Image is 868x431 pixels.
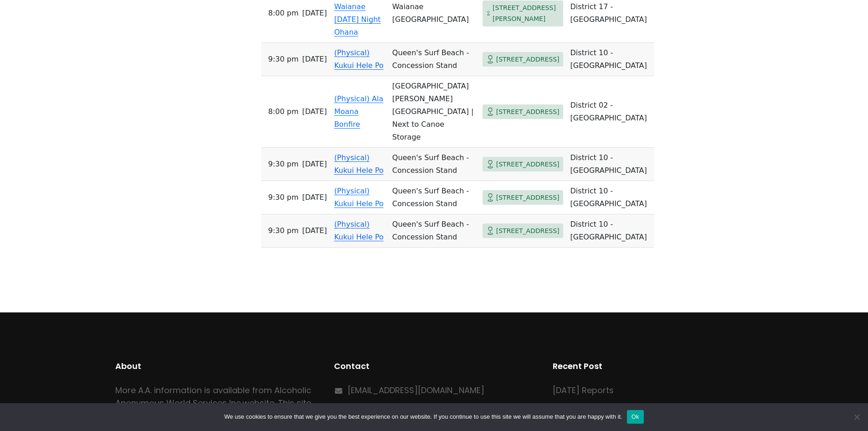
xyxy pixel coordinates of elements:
span: 9:30 PM [268,158,299,171]
span: [STREET_ADDRESS] [496,225,560,237]
span: 9:30 PM [268,53,299,66]
span: [DATE] [302,158,327,171]
button: Ok [627,410,644,424]
a: [EMAIL_ADDRESS][DOMAIN_NAME] [348,384,484,396]
td: Queen's Surf Beach - Concession Stand [389,214,479,248]
span: [DATE] [302,53,327,66]
span: [STREET_ADDRESS] [496,54,560,65]
a: (Physical) Kukui Hele Po [334,153,383,175]
span: 9:30 PM [268,224,299,237]
span: We use cookies to ensure that we give you the best experience on our website. If you continue to ... [224,412,622,421]
td: District 02 - [GEOGRAPHIC_DATA] [567,76,654,148]
span: 8:00 PM [268,105,299,118]
td: District 10 - [GEOGRAPHIC_DATA] [567,148,654,181]
span: [DATE] [302,191,327,204]
h2: Recent Post [553,360,753,373]
a: (Physical) Kukui Hele Po [334,187,383,208]
h2: Contact [334,360,534,373]
span: [DATE] [302,7,327,20]
td: Queen's Surf Beach - Concession Stand [389,148,479,181]
span: [STREET_ADDRESS] [496,159,560,170]
span: [STREET_ADDRESS] [496,192,560,203]
td: District 10 - [GEOGRAPHIC_DATA] [567,214,654,248]
span: No [852,412,861,421]
a: (Physical) Kukui Hele Po [334,220,383,241]
td: Queen's Surf Beach - Concession Stand [389,181,479,214]
td: [GEOGRAPHIC_DATA] [PERSON_NAME][GEOGRAPHIC_DATA] | Next to Canoe Storage [389,76,479,148]
span: [DATE] [302,224,327,237]
span: 9:30 PM [268,191,299,204]
span: 8:00 PM [268,7,299,20]
td: District 10 - [GEOGRAPHIC_DATA] [567,181,654,214]
a: [DATE] Reports [553,384,614,396]
a: website [242,397,274,409]
span: [DATE] [302,105,327,118]
td: Queen's Surf Beach - Concession Stand [389,43,479,76]
td: District 10 - [GEOGRAPHIC_DATA] [567,43,654,76]
a: (Physical) Ala Moana Bonfire [334,94,383,129]
span: [STREET_ADDRESS] [496,106,560,118]
a: (Physical) Kukui Hele Po [334,48,383,70]
h2: About [115,360,316,373]
span: [STREET_ADDRESS][PERSON_NAME] [493,2,560,25]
